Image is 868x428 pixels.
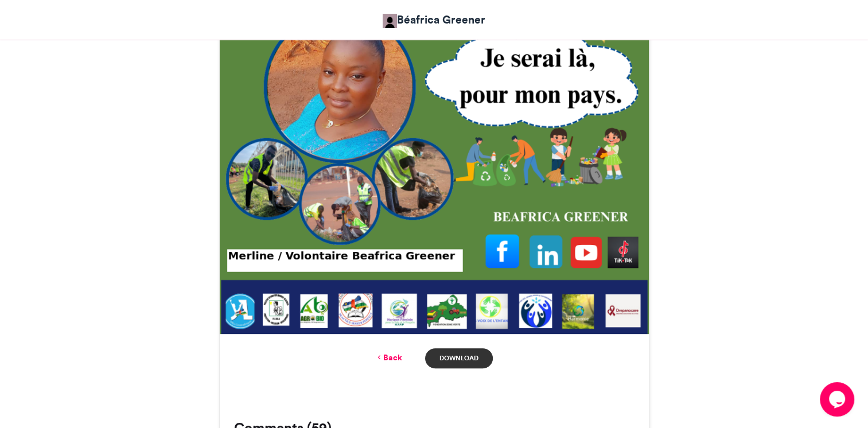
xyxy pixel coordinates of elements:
iframe: chat widget [820,382,857,417]
img: Béafrica Greener [383,14,397,28]
a: Béafrica Greener [383,11,485,28]
a: Download [425,348,492,368]
a: Back [375,352,402,364]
